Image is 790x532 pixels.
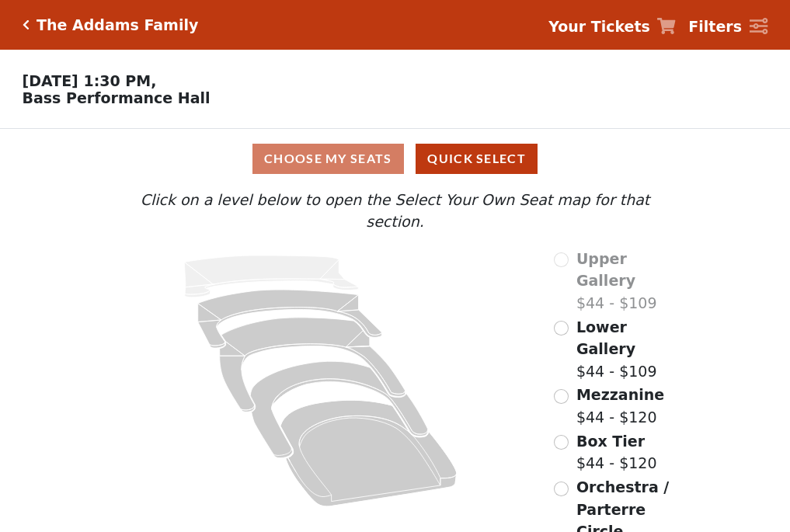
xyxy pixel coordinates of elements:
span: Upper Gallery [576,250,635,290]
strong: Filters [688,18,742,35]
h5: The Addams Family [37,16,198,34]
path: Upper Gallery - Seats Available: 0 [185,256,359,297]
path: Lower Gallery - Seats Available: 211 [198,290,382,348]
a: Filters [688,16,767,38]
path: Orchestra / Parterre Circle - Seats Available: 99 [281,400,458,506]
button: Quick Select [416,144,538,174]
a: Click here to go back to filters [23,19,30,30]
label: $44 - $109 [576,316,680,383]
label: $44 - $120 [576,430,657,475]
label: $44 - $109 [576,248,680,315]
span: Box Tier [576,433,645,450]
a: Your Tickets [548,16,676,38]
span: Lower Gallery [576,318,635,358]
p: Click on a level below to open the Select Your Own Seat map for that section. [110,189,680,233]
span: Mezzanine [576,386,664,403]
label: $44 - $120 [576,384,664,428]
strong: Your Tickets [548,18,650,35]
